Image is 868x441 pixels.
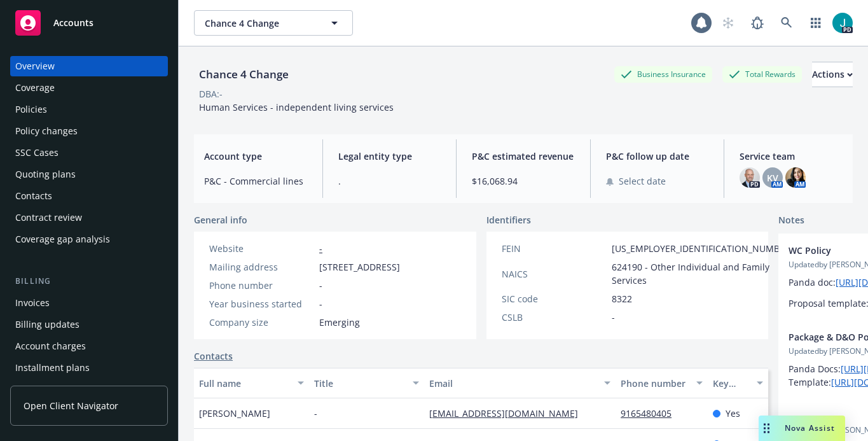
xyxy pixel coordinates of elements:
[785,423,835,433] span: Nova Assist
[10,358,168,378] a: Installment plans
[785,167,806,188] img: photo
[612,242,794,255] span: [US_EMPLOYER_IDENTIFICATION_NUMBER]
[15,186,52,206] div: Contacts
[832,13,853,33] img: photo
[502,242,607,255] div: FEIN
[722,66,802,82] div: Total Rewards
[338,174,441,188] span: .
[740,150,843,163] span: Service team
[745,10,770,36] a: Report a Bug
[612,292,632,305] span: 8322
[314,407,317,420] span: -
[15,99,47,120] div: Policies
[10,56,168,76] a: Overview
[424,368,616,398] button: Email
[10,275,168,288] div: Billing
[10,229,168,249] a: Coverage gap analysis
[619,174,666,188] span: Select date
[24,399,118,412] span: Open Client Navigator
[812,62,853,87] div: Actions
[199,101,394,113] span: Human Services - independent living services
[15,56,55,76] div: Overview
[319,297,322,311] span: -
[209,260,314,274] div: Mailing address
[606,150,709,163] span: P&C follow up date
[194,213,247,227] span: General info
[199,407,270,420] span: [PERSON_NAME]
[338,150,441,163] span: Legal entity type
[10,121,168,141] a: Policy changes
[616,368,708,398] button: Phone number
[319,260,400,274] span: [STREET_ADDRESS]
[204,150,307,163] span: Account type
[15,229,110,249] div: Coverage gap analysis
[194,10,353,36] button: Chance 4 Change
[15,358,90,378] div: Installment plans
[314,377,405,390] div: Title
[774,10,799,36] a: Search
[472,150,575,163] span: P&C estimated revenue
[15,293,50,313] div: Invoices
[15,143,59,163] div: SSC Cases
[502,292,607,305] div: SIC code
[205,17,315,30] span: Chance 4 Change
[204,174,307,188] span: P&C - Commercial lines
[502,267,607,281] div: NAICS
[10,164,168,185] a: Quoting plans
[309,368,424,398] button: Title
[708,368,768,398] button: Key contact
[715,10,741,36] a: Start snowing
[10,314,168,335] a: Billing updates
[759,416,775,441] div: Drag to move
[429,407,588,419] a: [EMAIL_ADDRESS][DOMAIN_NAME]
[621,377,689,390] div: Phone number
[194,66,294,83] div: Chance 4 Change
[319,279,322,292] span: -
[472,174,575,188] span: $16,068.94
[713,377,749,390] div: Key contact
[209,279,314,292] div: Phone number
[803,10,829,36] a: Switch app
[319,242,322,255] a: -
[209,297,314,311] div: Year business started
[15,78,55,98] div: Coverage
[486,213,531,227] span: Identifiers
[10,5,168,41] a: Accounts
[15,164,76,185] div: Quoting plans
[759,416,845,441] button: Nova Assist
[15,336,86,356] div: Account charges
[502,311,607,324] div: CSLB
[209,242,314,255] div: Website
[10,143,168,163] a: SSC Cases
[621,407,682,419] a: 9165480405
[10,293,168,313] a: Invoices
[812,62,853,87] button: Actions
[194,368,309,398] button: Full name
[767,171,778,185] span: KV
[612,311,615,324] span: -
[10,99,168,120] a: Policies
[778,213,804,228] span: Notes
[199,377,290,390] div: Full name
[612,260,794,287] span: 624190 - Other Individual and Family Services
[15,207,82,228] div: Contract review
[10,207,168,228] a: Contract review
[53,18,93,28] span: Accounts
[10,186,168,206] a: Contacts
[194,349,233,363] a: Contacts
[726,407,740,420] span: Yes
[10,78,168,98] a: Coverage
[209,316,314,329] div: Company size
[15,314,79,335] div: Billing updates
[199,87,223,101] div: DBA: -
[614,66,712,82] div: Business Insurance
[429,377,596,390] div: Email
[10,336,168,356] a: Account charges
[740,167,760,188] img: photo
[319,316,360,329] span: Emerging
[15,121,78,141] div: Policy changes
